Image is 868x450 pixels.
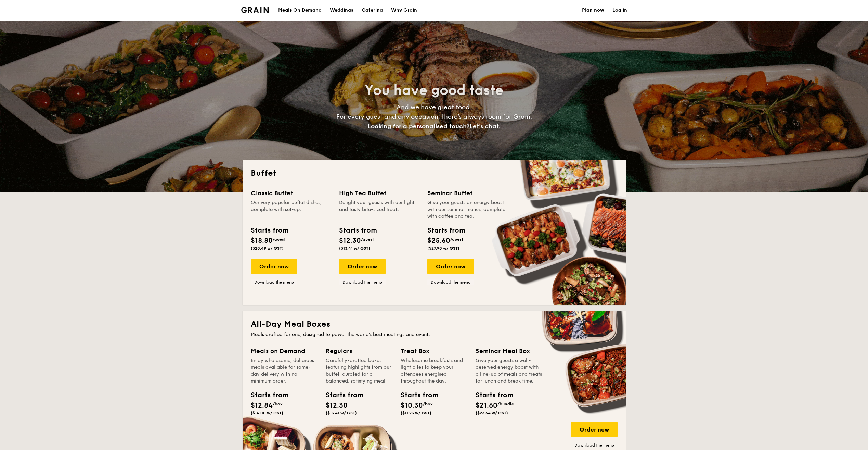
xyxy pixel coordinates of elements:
div: Starts from [326,390,357,400]
span: $21.60 [476,401,497,410]
span: /guest [450,237,463,242]
img: Grain [241,7,269,13]
div: Starts from [251,390,282,400]
span: $12.84 [251,401,273,410]
div: Order now [339,259,386,274]
div: Carefully-crafted boxes featuring highlights from our buffet, curated for a balanced, satisfying ... [326,357,392,385]
div: Wholesome breakfasts and light bites to keep your attendees energised throughout the day. [401,357,467,385]
span: $12.30 [339,237,361,245]
a: Logotype [241,7,269,13]
div: Seminar Meal Box [476,346,542,356]
span: $12.30 [326,401,348,410]
div: Regulars [326,346,392,356]
span: ($27.90 w/ GST) [427,246,459,251]
div: Starts from [427,225,465,236]
div: Starts from [251,225,288,236]
span: And we have great food. For every guest and any occasion, there’s always room for Grain. [336,103,532,130]
div: Classic Buffet [251,188,331,198]
span: You have good taste [365,82,503,99]
div: Order now [251,259,297,274]
a: Download the menu [571,442,618,448]
div: High Tea Buffet [339,188,419,198]
div: Enjoy wholesome, delicious meals available for same-day delivery with no minimum order. [251,357,318,385]
span: $25.60 [427,237,450,245]
span: ($13.41 w/ GST) [326,411,357,415]
span: $10.30 [401,401,423,410]
a: Download the menu [339,279,386,285]
div: Meals on Demand [251,346,318,356]
div: Delight your guests with our light and tasty bite-sized treats. [339,199,419,220]
div: Treat Box [401,346,467,356]
div: Starts from [401,390,431,400]
span: ($23.54 w/ GST) [476,411,508,415]
span: ($11.23 w/ GST) [401,411,431,415]
div: Seminar Buffet [427,188,507,198]
div: Give your guests an energy boost with our seminar menus, complete with coffee and tea. [427,199,507,220]
span: $18.80 [251,237,273,245]
span: /box [423,402,433,407]
h2: All-Day Meal Boxes [251,319,618,330]
span: /guest [273,237,286,242]
span: ($13.41 w/ GST) [339,246,370,251]
span: Let's chat. [469,123,501,130]
span: /guest [361,237,374,242]
div: Starts from [476,390,506,400]
a: Download the menu [427,279,474,285]
span: /bundle [497,402,514,407]
div: Order now [427,259,474,274]
div: Order now [571,422,618,437]
span: ($14.00 w/ GST) [251,411,283,415]
div: Starts from [339,225,376,236]
div: Give your guests a well-deserved energy boost with a line-up of meals and treats for lunch and br... [476,357,542,385]
div: Meals crafted for one, designed to power the world's best meetings and events. [251,331,618,338]
h2: Buffet [251,168,618,179]
span: /box [273,402,283,407]
div: Our very popular buffet dishes, complete with set-up. [251,199,331,220]
span: ($20.49 w/ GST) [251,246,284,251]
a: Download the menu [251,279,297,285]
span: Looking for a personalised touch? [367,123,469,130]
